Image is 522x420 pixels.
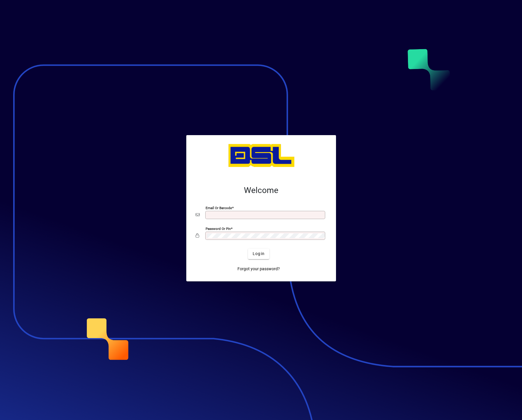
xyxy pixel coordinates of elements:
mat-label: Password or Pin [206,226,231,230]
h2: Welcome [196,185,327,195]
span: Login [253,251,265,257]
a: Forgot your password? [235,264,282,274]
span: Forgot your password? [237,266,280,272]
mat-label: Email or Barcode [206,206,232,210]
button: Login [248,249,269,259]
